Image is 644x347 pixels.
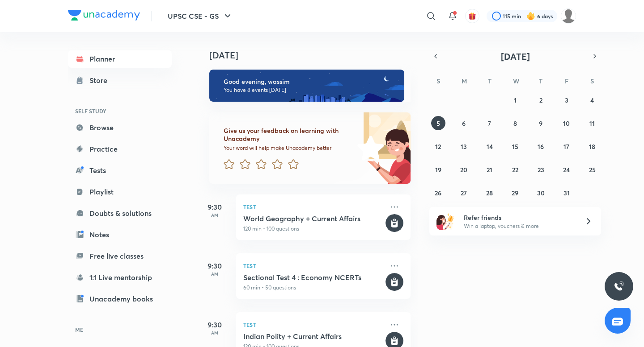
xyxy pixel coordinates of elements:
[559,139,574,153] button: October 17, 2025
[589,119,595,128] abbr: October 11, 2025
[436,212,454,230] img: referral
[431,162,445,177] button: October 19, 2025
[534,116,548,130] button: October 9, 2025
[508,116,522,130] button: October 8, 2025
[209,50,419,61] h4: [DATE]
[461,142,467,151] abbr: October 13, 2025
[513,119,517,128] abbr: October 8, 2025
[483,162,497,177] button: October 21, 2025
[224,78,396,86] h6: Good evening, wassim
[327,112,411,184] img: feedback_image
[585,162,599,177] button: October 25, 2025
[508,139,522,153] button: October 15, 2025
[68,322,172,337] h6: ME
[563,165,570,174] abbr: October 24, 2025
[68,10,140,21] img: Company Logo
[68,10,140,23] a: Company Logo
[487,142,493,151] abbr: October 14, 2025
[585,93,599,107] button: October 4, 2025
[534,139,548,153] button: October 16, 2025
[68,103,172,119] h6: SELF STUDY
[483,139,497,153] button: October 14, 2025
[539,119,542,128] abbr: October 9, 2025
[457,186,471,200] button: October 27, 2025
[243,214,384,223] h5: World Geography + Current Affairs
[68,119,172,136] a: Browse
[243,319,384,330] p: Test
[243,284,384,292] p: 60 min • 50 questions
[68,269,172,286] a: 1:1 Live mentorship
[461,189,467,197] abbr: October 27, 2025
[539,96,542,104] abbr: October 2, 2025
[457,116,471,130] button: October 6, 2025
[197,330,233,335] p: AM
[435,189,441,197] abbr: October 26, 2025
[224,127,354,143] h6: Give us your feedback on learning with Unacademy
[539,77,542,85] abbr: Thursday
[68,226,172,244] a: Notes
[209,70,404,102] img: evening
[68,204,172,222] a: Doubts & solutions
[483,116,497,130] button: October 7, 2025
[565,96,568,104] abbr: October 3, 2025
[537,189,545,197] abbr: October 30, 2025
[508,186,522,200] button: October 29, 2025
[508,93,522,107] button: October 1, 2025
[197,202,233,212] h5: 9:30
[68,247,172,265] a: Free live classes
[589,142,595,151] abbr: October 18, 2025
[462,77,467,85] abbr: Monday
[243,273,384,282] h5: Sectional Test 4 : Economy NCERTs
[68,290,172,308] a: Unacademy books
[197,212,233,218] p: AM
[243,202,384,212] p: Test
[431,186,445,200] button: October 26, 2025
[457,162,471,177] button: October 20, 2025
[68,50,172,68] a: Planner
[460,165,467,174] abbr: October 20, 2025
[534,162,548,177] button: October 23, 2025
[589,165,596,174] abbr: October 25, 2025
[538,142,544,151] abbr: October 16, 2025
[224,145,354,152] p: Your word will help make Unacademy better
[590,96,594,104] abbr: October 4, 2025
[488,77,491,85] abbr: Tuesday
[224,87,396,94] p: You have 8 events [DATE]
[243,260,384,271] p: Test
[585,116,599,130] button: October 11, 2025
[487,165,492,174] abbr: October 21, 2025
[559,93,574,107] button: October 3, 2025
[197,319,233,330] h5: 9:30
[243,332,384,341] h5: Indian Polity + Current Affairs
[585,139,599,153] button: October 18, 2025
[538,165,544,174] abbr: October 23, 2025
[68,183,172,201] a: Playlist
[526,12,535,21] img: streak
[436,77,440,85] abbr: Sunday
[435,142,441,151] abbr: October 12, 2025
[513,77,519,85] abbr: Wednesday
[501,50,530,62] span: [DATE]
[197,271,233,277] p: AM
[590,77,594,85] abbr: Saturday
[559,162,574,177] button: October 24, 2025
[436,119,440,128] abbr: October 5, 2025
[483,186,497,200] button: October 28, 2025
[486,189,493,197] abbr: October 28, 2025
[197,260,233,271] h5: 9:30
[614,281,624,292] img: ttu
[508,162,522,177] button: October 22, 2025
[563,119,570,128] abbr: October 10, 2025
[559,116,574,130] button: October 10, 2025
[464,213,574,222] h6: Refer friends
[468,12,476,20] img: avatar
[435,165,441,174] abbr: October 19, 2025
[89,75,113,86] div: Store
[431,116,445,130] button: October 5, 2025
[462,119,466,128] abbr: October 6, 2025
[565,77,568,85] abbr: Friday
[534,186,548,200] button: October 30, 2025
[561,8,576,24] img: wassim
[563,142,569,151] abbr: October 17, 2025
[464,222,574,230] p: Win a laptop, vouchers & more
